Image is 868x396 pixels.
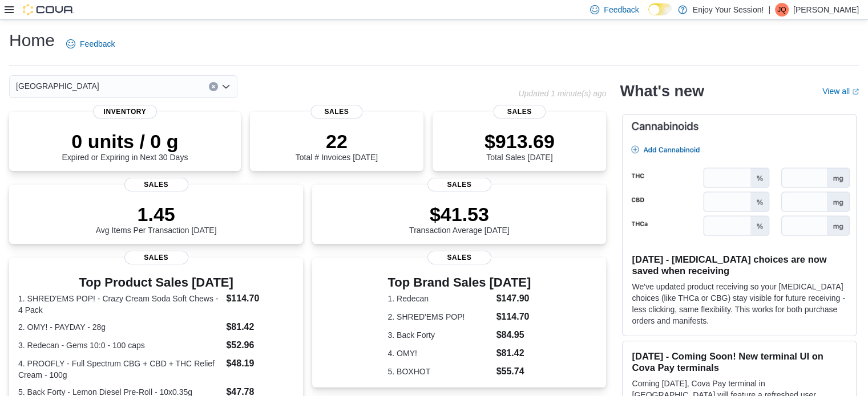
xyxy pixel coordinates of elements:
[822,87,859,96] a: View allExternal link
[18,358,221,381] dt: 4. PROOFLY - Full Spectrum CBG + CBD + THC Relief Cream - 100g
[793,3,859,17] p: [PERSON_NAME]
[23,4,74,15] img: Cova
[648,15,649,16] span: Dark Mode
[693,3,764,17] p: Enjoy Your Session!
[387,276,531,289] h3: Top Brand Sales [DATE]
[221,82,231,91] button: Open list of options
[427,251,491,264] span: Sales
[768,3,770,17] p: |
[226,338,294,352] dd: $52.96
[632,281,847,326] p: We've updated product receiving so your [MEDICAL_DATA] choices (like THCa or CBG) stay visible fo...
[80,38,115,50] span: Feedback
[409,203,510,226] p: $41.53
[648,3,672,15] input: Dark Mode
[18,340,221,351] dt: 3. Redecan - Gems 10:0 - 100 caps
[632,254,847,276] h3: [DATE] - [MEDICAL_DATA] choices are now saved when receiving
[9,29,55,52] h1: Home
[777,3,786,17] span: JQ
[62,130,188,153] p: 0 units / 0 g
[387,329,491,341] dt: 3. Back Forty
[387,366,491,377] dt: 5. BOXHOT
[296,130,378,153] p: 22
[62,32,119,55] a: Feedback
[494,105,546,119] span: Sales
[604,4,639,15] span: Feedback
[496,346,531,360] dd: $81.42
[310,105,362,119] span: Sales
[18,321,221,333] dt: 2. OMY! - PAYDAY - 28g
[96,203,217,226] p: 1.45
[852,88,859,95] svg: External link
[226,292,294,305] dd: $114.70
[632,350,847,373] h3: [DATE] - Coming Soon! New terminal UI on Cova Pay terminals
[409,203,510,235] div: Transaction Average [DATE]
[209,82,218,91] button: Clear input
[96,203,217,235] div: Avg Items Per Transaction [DATE]
[226,320,294,334] dd: $81.42
[18,276,294,289] h3: Top Product Sales [DATE]
[62,130,188,162] div: Expired or Expiring in Next 30 Days
[620,82,704,100] h2: What's new
[124,178,188,191] span: Sales
[485,130,555,162] div: Total Sales [DATE]
[124,251,188,264] span: Sales
[387,311,491,322] dt: 2. SHRED'EMS POP!
[496,310,531,324] dd: $114.70
[496,365,531,378] dd: $55.74
[16,79,99,93] span: [GEOGRAPHIC_DATA]
[387,348,491,359] dt: 4. OMY!
[496,328,531,342] dd: $84.95
[775,3,789,17] div: Jessica Quenneville
[485,130,555,153] p: $913.69
[496,292,531,305] dd: $147.90
[387,293,491,304] dt: 1. Redecan
[93,105,157,119] span: Inventory
[226,357,294,370] dd: $48.19
[427,178,491,191] span: Sales
[296,130,378,162] div: Total # Invoices [DATE]
[518,89,606,98] p: Updated 1 minute(s) ago
[18,293,221,316] dt: 1. SHRED'EMS POP! - Crazy Cream Soda Soft Chews - 4 Pack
